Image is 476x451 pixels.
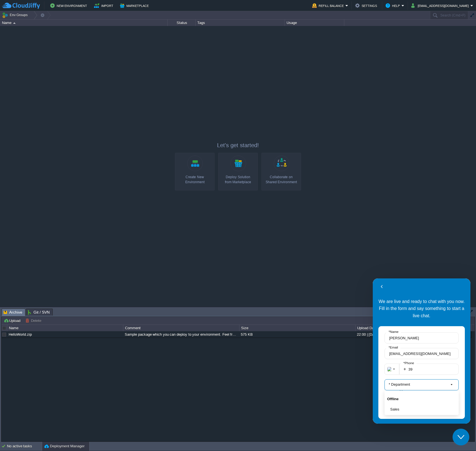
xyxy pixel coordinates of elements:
[120,2,150,9] button: Marketplace
[218,153,258,190] a: Deploy Solutionfrom Marketplace
[453,429,470,445] iframe: chat widget
[175,153,215,190] a: Create New Environment
[94,2,115,9] button: Import
[411,2,470,9] button: [EMAIL_ADDRESS][DOMAIN_NAME]
[240,325,355,331] div: Size
[2,2,40,9] img: CloudJiffy
[124,325,239,331] div: Comment
[28,309,50,316] span: Git / SVN
[177,175,213,185] div: Create New Environment
[7,442,42,451] div: No active tasks
[196,20,285,26] div: Tags
[261,153,301,190] a: Collaborate onShared Environment
[4,318,22,323] button: Upload
[355,2,379,9] button: Settings
[312,2,345,9] button: Refill Balance
[123,331,239,338] div: Sample package which you can deploy to your environment. Feel free to delete and upload a package...
[1,20,167,26] div: Name
[373,278,470,424] iframe: chat widget
[355,331,471,338] div: 22:00 | [DATE]
[263,175,299,185] div: Collaborate on Shared Environment
[50,2,89,9] button: New Environment
[25,318,43,323] button: Delete
[285,20,344,26] div: Usage
[175,141,301,149] p: Let's get started!
[4,309,22,316] span: Archive
[8,325,123,331] div: Name
[239,331,355,338] div: 575 KB
[44,443,85,449] button: Deployment Manager
[13,22,16,24] img: AMDAwAAAACH5BAEAAAAALAAAAAABAAEAAAICRAEAOw==
[168,20,195,26] div: Status
[9,332,32,337] a: HelloWorld.zip
[2,11,30,19] button: Env Groups
[386,2,402,9] button: Help
[220,175,256,185] div: Deploy Solution from Marketplace
[356,325,471,331] div: Upload Date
